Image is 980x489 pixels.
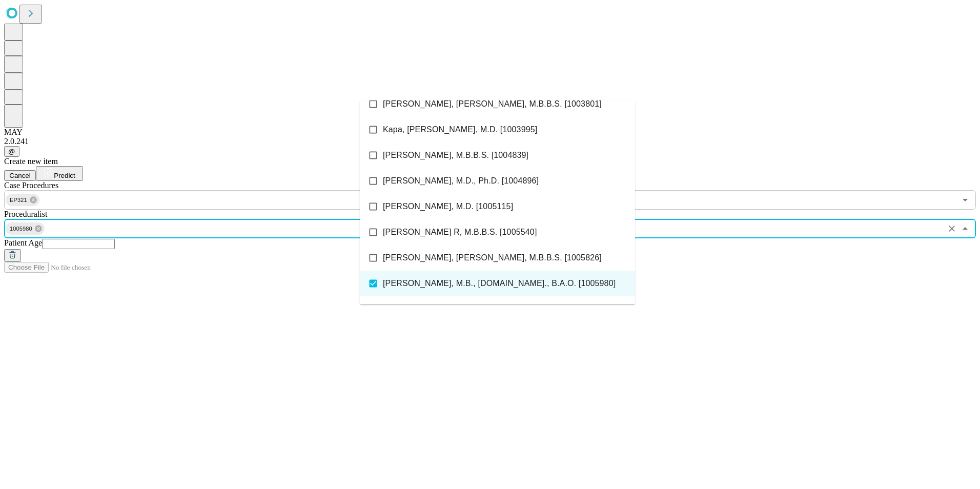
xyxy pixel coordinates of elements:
span: @ [8,148,15,155]
span: Predict [54,172,75,179]
div: MAY [4,128,976,137]
span: Proceduralist [4,210,47,218]
span: Cancel [9,172,31,179]
span: [PERSON_NAME], M.D. [1006421] [383,303,513,315]
button: Clear [945,221,959,236]
span: Patient Age [4,238,42,247]
button: Close [958,221,972,236]
span: [PERSON_NAME] R, M.B.B.S. [1005540] [383,226,537,238]
span: 1005980 [6,223,36,235]
span: [PERSON_NAME], M.D. [1005115] [383,200,513,213]
span: [PERSON_NAME], [PERSON_NAME], M.B.B.S. [1005826] [383,252,602,264]
span: Scheduled Procedure [4,181,58,190]
div: 2.0.241 [4,137,976,146]
button: Cancel [4,170,36,181]
span: EP321 [6,194,31,206]
button: Open [958,193,972,207]
button: Predict [36,166,83,181]
div: EP321 [6,194,39,206]
div: 1005980 [6,222,45,235]
span: [PERSON_NAME], M.B.B.S. [1004839] [383,149,528,161]
button: @ [4,146,19,157]
span: Create new item [4,157,58,166]
span: Kapa, [PERSON_NAME], M.D. [1003995] [383,124,537,136]
span: [PERSON_NAME], M.B., [DOMAIN_NAME]., B.A.O. [1005980] [383,277,616,290]
span: [PERSON_NAME], M.D., Ph.D. [1004896] [383,175,539,187]
span: [PERSON_NAME], [PERSON_NAME], M.B.B.S. [1003801] [383,98,602,110]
